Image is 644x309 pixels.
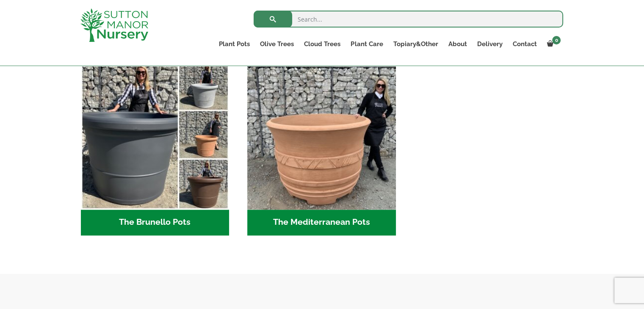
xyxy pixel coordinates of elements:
[247,61,396,235] a: Visit product category The Mediterranean Pots
[552,36,561,44] span: 0
[345,38,388,50] a: Plant Care
[443,38,472,50] a: About
[81,61,229,210] img: The Brunello Pots
[247,61,396,210] img: The Mediterranean Pots
[81,61,229,235] a: Visit product category The Brunello Pots
[254,11,563,28] input: Search...
[542,38,563,50] a: 0
[80,8,148,42] img: logo
[247,210,396,236] h2: The Mediterranean Pots
[255,38,299,50] a: Olive Trees
[214,38,255,50] a: Plant Pots
[507,38,542,50] a: Contact
[299,38,345,50] a: Cloud Trees
[388,38,443,50] a: Topiary&Other
[81,210,229,236] h2: The Brunello Pots
[472,38,507,50] a: Delivery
